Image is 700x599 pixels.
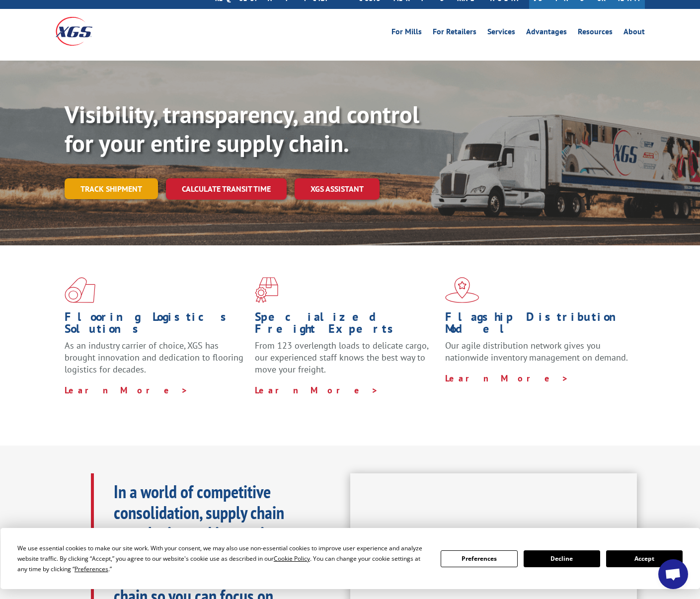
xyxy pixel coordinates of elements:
b: Visibility, transparency, and control for your entire supply chain. [65,99,419,158]
a: Resources [578,28,613,39]
a: Services [487,28,515,39]
a: Open chat [658,559,688,589]
a: XGS ASSISTANT [295,178,380,200]
a: Calculate transit time [166,178,287,200]
a: Advantages [526,28,567,39]
h1: Specialized Freight Experts [255,311,438,340]
a: Learn More > [255,384,379,396]
h1: Flagship Distribution Model [445,311,628,340]
img: xgs-icon-flagship-distribution-model-red [445,277,479,303]
a: Learn More > [65,384,188,396]
div: We use essential cookies to make our site work. With your consent, we may also use non-essential ... [17,543,429,574]
a: About [623,28,645,39]
span: As an industry carrier of choice, XGS has brought innovation and dedication to flooring logistics... [65,340,243,375]
button: Decline [524,550,600,567]
img: xgs-icon-total-supply-chain-intelligence-red [65,277,95,303]
div: Cookie Consent Prompt [0,528,700,589]
button: Accept [606,550,683,567]
button: Preferences [441,550,517,567]
span: Cookie Policy [274,554,310,563]
span: Preferences [75,565,108,573]
span: Our agile distribution network gives you nationwide inventory management on demand. [445,340,628,363]
h1: Flooring Logistics Solutions [65,311,247,340]
a: For Retailers [433,28,476,39]
img: xgs-icon-focused-on-flooring-red [255,277,278,303]
p: From 123 overlength loads to delicate cargo, our experienced staff knows the best way to move you... [255,340,438,384]
a: Learn More > [445,373,569,384]
a: Track shipment [65,178,158,199]
a: For Mills [391,28,422,39]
